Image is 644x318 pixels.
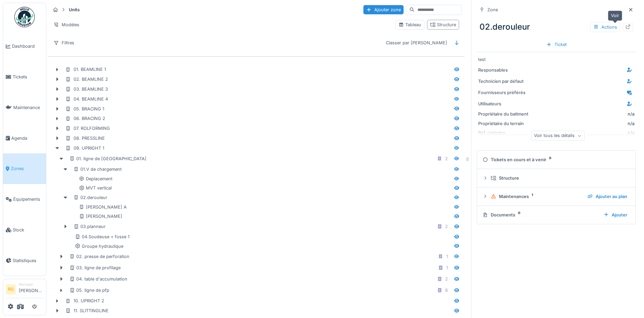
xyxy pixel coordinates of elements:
div: 2 [445,276,448,282]
div: test [478,56,634,63]
a: Statistiques [3,245,46,276]
div: Propriétaire du terrain [478,120,529,127]
div: n/a [628,111,634,117]
div: 06. BRACING 2 [65,115,105,122]
summary: Maintenances1Ajouter au plan [480,190,633,203]
div: 03. ligne de profilage [69,264,121,271]
div: Utilisateurs [478,101,529,107]
span: Agenda [11,135,43,141]
div: 03.planneur [74,223,106,230]
div: 04. BEAMLINE 4 [65,96,108,102]
div: Zone [487,6,498,13]
div: 2 [445,155,448,162]
div: 07. ROLFORMING [65,125,110,132]
div: Groupe hydraulique [75,243,123,249]
div: [PERSON_NAME] [79,213,122,219]
div: 05. ligne de pfp [69,287,109,293]
a: Zones [3,153,46,184]
div: Tickets en cours et à venir [483,156,627,163]
div: 02. presse de perforation [69,253,129,260]
div: Documents [483,212,598,218]
summary: Structure [480,172,633,184]
div: Filtres [50,38,77,48]
div: 04. table d'accumulation [69,276,127,282]
div: 04.Soudeuse + fosse 1 [75,233,129,240]
a: Agenda [3,123,46,153]
div: 8 [445,287,448,293]
a: Tickets [3,62,46,92]
div: 09. UPRIGHT 1 [65,145,104,151]
a: RG Manager[PERSON_NAME] [6,282,43,298]
div: 05. BRACING 1 [65,106,104,112]
div: Ajouter [601,210,630,219]
div: 02. BEAMLINE 2 [65,76,108,82]
a: Équipements [3,184,46,215]
div: 1 [446,253,448,260]
strong: Units [66,6,82,13]
div: Structure [430,21,456,28]
div: Propriétaire du batiment [478,111,529,117]
div: Ajouter zone [363,5,404,14]
div: Maintenances [491,193,582,200]
div: MVT vertical [79,185,112,191]
div: 03. BEAMLINE 3 [65,86,108,92]
div: Modèles [50,20,82,30]
summary: Documents0Ajouter [480,209,633,221]
span: Équipements [13,196,43,202]
div: Ajouter au plan [585,192,630,201]
div: 10. UPRIGHT 2 [65,298,104,304]
div: 2 [445,223,448,230]
div: 1 [446,264,448,271]
div: 02.derouleur [74,194,107,201]
div: Structure [491,175,627,181]
div: n/a [532,120,634,127]
div: Classer par [PERSON_NAME] [383,38,450,48]
div: Fournisseurs préférés [478,89,529,96]
span: Zones [11,165,43,172]
span: Stock [13,227,43,233]
div: Actions [590,22,620,32]
div: 08. PRESSLINE [65,135,105,141]
div: 01.V de chargement [74,166,122,172]
li: RG [6,284,16,294]
div: 01. ligne de [GEOGRAPHIC_DATA] [69,155,146,162]
div: Tableau [398,21,421,28]
span: Maintenance [13,104,43,111]
div: Voir tous les détails [531,131,584,141]
div: 01. BEAMLINE 1 [65,66,106,73]
a: Dashboard [3,31,46,62]
li: [PERSON_NAME] [19,282,43,297]
span: Dashboard [12,43,43,49]
a: Stock [3,215,46,245]
div: Deplacement [79,176,112,182]
img: Badge_color-CXgf-gQk.svg [14,7,35,27]
div: Manager [19,282,43,287]
div: 11. SLITTINGLINE [65,307,109,314]
span: Tickets [13,74,43,80]
div: 02.derouleur [477,18,636,36]
div: Ticket [544,40,569,49]
div: Voir [608,11,622,20]
div: [PERSON_NAME] A [79,204,127,210]
div: Technicien par défaut [478,78,529,85]
a: Maintenance [3,92,46,123]
span: Statistiques [13,257,43,264]
div: Responsables [478,67,529,73]
summary: Tickets en cours et à venir0 [480,153,633,166]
